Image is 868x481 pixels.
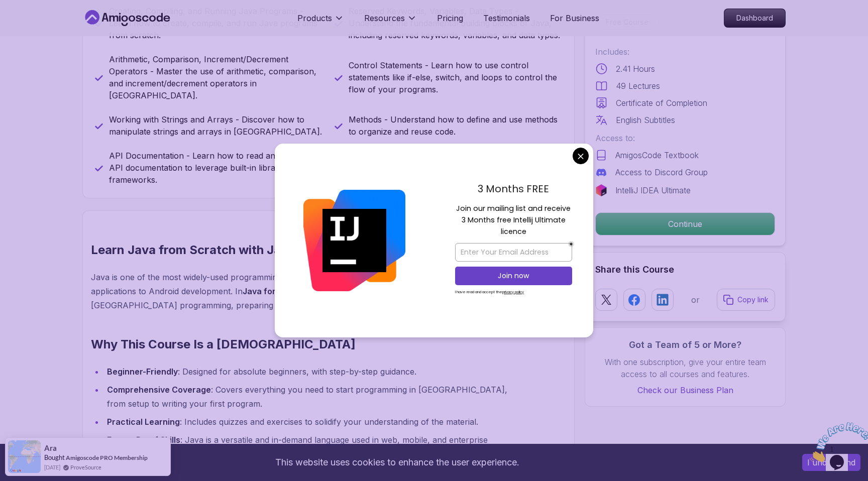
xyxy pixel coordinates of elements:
[364,12,405,24] p: Resources
[66,454,148,461] a: Amigoscode PRO Membership
[615,184,691,196] p: IntelliJ IDEA Ultimate
[349,113,562,138] p: Methods - Understand how to define and use methods to organize and reuse code.
[8,440,41,473] img: provesource social proof notification image
[107,385,211,395] strong: Comprehensive Coverage
[104,365,518,379] li: : Designed for absolute beginners, with step-by-step guidance.
[595,338,775,352] h3: Got a Team of 5 or More?
[107,417,180,427] strong: Practical Learning
[109,53,322,101] p: Arithmetic, Comparison, Increment/Decrement Operators - Master the use of arithmetic, comparison,...
[4,4,8,13] span: 1
[615,166,708,178] p: Access to Discord Group
[595,184,607,196] img: jetbrains logo
[109,113,322,138] p: Working with Strings and Arrays - Discover how to manipulate strings and arrays in [GEOGRAPHIC_DA...
[691,294,700,306] p: or
[724,9,786,28] a: Dashboard
[615,149,699,161] p: AmigosCode Textbook
[349,59,562,95] p: Control Statements - Learn how to use control statements like if-else, switch, and loops to contr...
[8,451,787,473] div: This website uses cookies to enhance the user experience.
[483,12,530,24] a: Testimonials
[595,356,775,380] p: With one subscription, give your entire team access to all courses and features.
[107,435,180,445] strong: Future-Proof Skills
[595,384,775,396] a: Check our Business Plan
[596,213,775,235] p: Continue
[595,263,775,277] h2: Share this Course
[243,286,318,296] strong: Java for Beginners
[104,415,518,429] li: : Includes quizzes and exercises to solidify your understanding of the material.
[91,336,518,352] h2: Why This Course Is a [DEMOGRAPHIC_DATA]
[104,383,518,411] li: : Covers everything you need to start programming in [GEOGRAPHIC_DATA], from setup to writing you...
[595,46,775,58] p: Includes:
[724,9,785,27] p: Dashboard
[44,453,65,461] span: Bought
[297,12,344,32] button: Products
[616,63,655,75] p: 2.41 Hours
[91,270,518,312] p: Java is one of the most widely-used programming languages in the world, powering everything from ...
[70,463,101,471] a: ProveSource
[104,433,518,461] li: : Java is a versatile and in-demand language used in web, mobile, and enterprise development.
[91,242,518,258] h2: Learn Java from Scratch with Java for Beginners
[717,289,775,311] button: Copy link
[107,367,178,377] strong: Beginner-Friendly
[616,97,707,109] p: Certificate of Completion
[4,4,66,44] img: Chat attention grabber
[737,295,769,305] p: Copy link
[616,80,660,92] p: 49 Lectures
[616,114,675,126] p: English Subtitles
[595,212,775,235] button: Continue
[109,150,322,186] p: API Documentation - Learn how to read and use Java API documentation to leverage built-in librari...
[297,12,332,24] p: Products
[550,12,599,24] a: For Business
[44,463,60,471] span: [DATE]
[802,454,860,471] button: Accept cookies
[364,12,417,32] button: Resources
[44,444,57,452] span: Ara
[595,132,775,144] p: Access to:
[806,418,868,466] iframe: chat widget
[437,12,463,24] a: Pricing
